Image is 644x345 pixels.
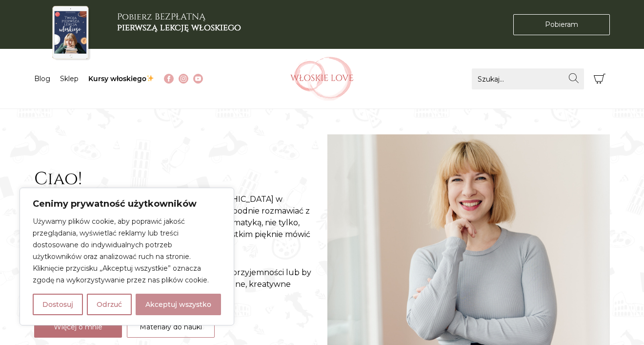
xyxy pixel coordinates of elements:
img: ✨ [147,75,154,82]
button: Dostosuj [33,294,83,315]
button: Koszyk [589,68,610,89]
span: Pobieram [545,20,578,30]
b: pierwszą lekcję włoskiego [117,22,241,34]
img: Włoskielove [290,57,354,101]
a: Kursy włoskiego [88,74,154,83]
a: Sklep [60,74,79,83]
a: Więcej o mnie [34,317,122,338]
a: Materiały do nauki [127,317,215,338]
h2: Ciao! [34,169,317,190]
button: Akceptuj wszystko [136,294,221,315]
h3: Pobierz BEZPŁATNĄ [117,12,241,33]
button: Odrzuć [87,294,132,315]
input: Szukaj... [472,68,584,89]
p: Cenimy prywatność użytkowników [33,198,221,210]
a: Blog [34,74,50,83]
p: Używamy plików cookie, aby poprawić jakość przeglądania, wyświetlać reklamy lub treści dostosowan... [33,216,221,286]
a: Pobieram [513,14,610,35]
